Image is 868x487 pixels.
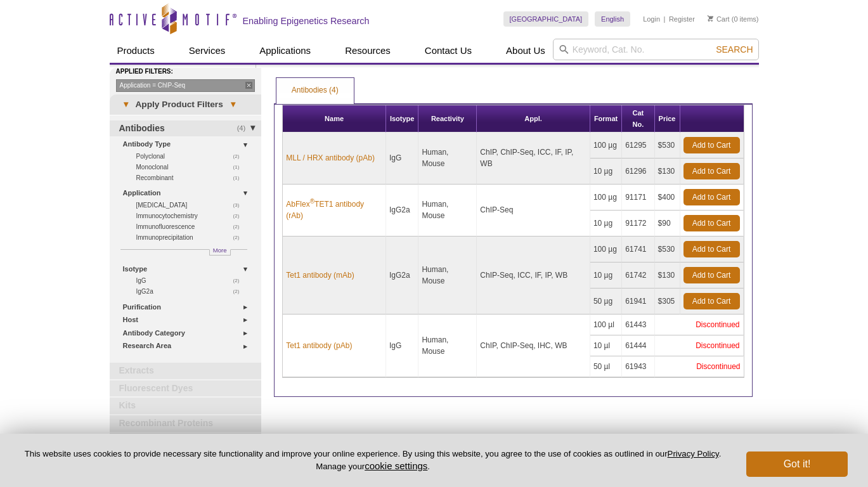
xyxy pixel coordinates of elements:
[418,315,477,377] td: Human, Mouse
[655,159,680,185] td: $130
[477,237,590,315] td: ChIP-Seq, ICC, IF, IP, WB
[233,200,247,211] span: (3)
[286,269,354,281] a: Tet1 antibody (mAb)
[386,185,419,237] td: IgG2a
[683,163,740,179] a: Add to Cart
[622,356,654,377] td: 61943
[708,15,730,23] a: Cart
[123,327,254,340] a: Antibody Category
[418,237,477,315] td: Human, Mouse
[136,151,247,162] a: (2)Polyclonal
[590,133,622,159] td: 100 µg
[136,221,247,232] a: (2)Immunofluorescence
[286,340,352,351] a: Tet1 antibody (pAb)
[310,198,314,205] sup: ®
[622,237,654,263] td: 61741
[136,286,247,297] a: (2)IgG2a
[622,159,654,185] td: 61296
[655,335,744,356] td: Discontinued
[477,315,590,377] td: ChIP, ChIP-Seq, IHC, WB
[252,39,318,63] a: Applications
[233,151,247,162] span: (2)
[590,356,622,377] td: 50 µl
[386,237,419,315] td: IgG2a
[233,221,247,232] span: (2)
[683,267,740,283] a: Add to Cart
[365,460,427,471] button: cookie settings
[590,315,622,335] td: 100 µl
[498,39,553,63] a: About Us
[590,185,622,211] td: 100 µg
[286,198,382,221] a: AbFlex®TET1 antibody (rAb)
[655,263,680,289] td: $130
[590,263,622,289] td: 10 µg
[622,289,654,315] td: 61941
[590,289,622,315] td: 50 µg
[622,335,654,356] td: 61444
[337,39,398,63] a: Resources
[136,162,247,172] a: (1)Monoclonal
[136,200,247,211] a: (3)[MEDICAL_DATA]
[553,39,759,60] input: Keyword, Cat. No.
[110,380,262,397] a: Fluorescent Dyes
[237,120,253,137] span: (4)
[712,44,756,55] button: Search
[622,185,654,211] td: 91171
[655,185,680,211] td: $400
[116,79,256,92] a: Application = ChIP-Seq
[223,99,243,110] span: ▾
[233,172,247,183] span: (1)
[233,275,247,286] span: (2)
[243,15,370,27] h2: Enabling Epigenetics Research
[503,11,589,27] a: [GEOGRAPHIC_DATA]
[123,186,254,200] a: Application
[595,11,630,27] a: English
[110,433,262,450] a: Reporter Assays
[622,133,654,159] td: 61295
[233,211,247,221] span: (2)
[123,263,254,276] a: Isotype
[669,15,695,23] a: Register
[386,105,419,133] th: Isotype
[213,245,227,256] span: More
[708,15,713,22] img: Your Cart
[418,105,477,133] th: Reactivity
[746,451,848,477] button: Got it!
[655,133,680,159] td: $530
[123,339,254,353] a: Research Area
[110,94,262,115] a: ▾Apply Product Filters▾
[233,286,247,297] span: (2)
[655,105,680,133] th: Price
[664,11,666,27] li: |
[655,289,680,315] td: $305
[116,68,262,76] h4: Applied Filters:
[181,39,233,63] a: Services
[716,44,753,55] span: Search
[622,211,654,237] td: 91172
[477,133,590,185] td: ChIP, ChIP-Seq, ICC, IF, IP, WB
[20,448,725,472] p: This website uses cookies to provide necessary site functionality and improve your online experie...
[110,120,262,137] a: (4)Antibodies
[590,159,622,185] td: 10 µg
[668,449,719,458] a: Privacy Policy
[590,335,622,356] td: 10 µl
[477,105,590,133] th: Appl.
[136,211,247,221] a: (2)Immunocytochemistry
[643,15,660,23] a: Login
[110,363,262,379] a: Extracts
[116,99,136,110] span: ▾
[123,313,254,327] a: Host
[683,241,740,257] a: Add to Cart
[110,398,262,414] a: Kits
[590,105,622,133] th: Format
[386,315,419,377] td: IgG
[655,356,744,377] td: Discontinued
[622,263,654,289] td: 61742
[683,137,740,153] a: Add to Cart
[590,211,622,237] td: 10 µg
[418,133,477,185] td: Human, Mouse
[655,315,744,335] td: Discontinued
[136,232,247,243] a: (2)Immunoprecipitation
[622,105,654,133] th: Cat No.
[123,138,254,151] a: Antibody Type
